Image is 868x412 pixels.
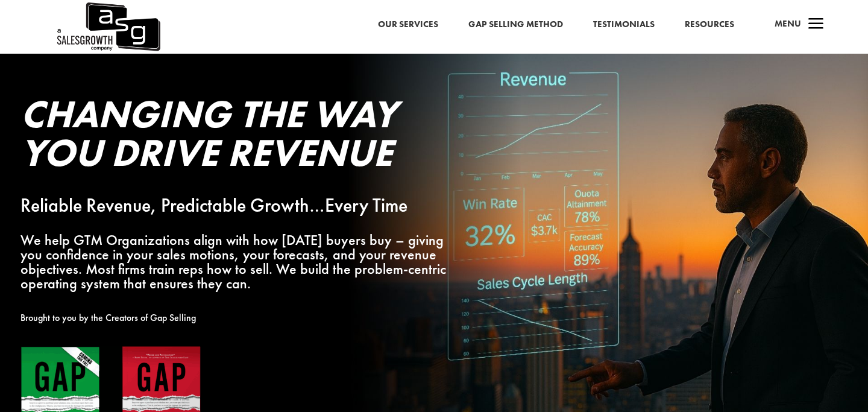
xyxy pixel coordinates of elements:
a: Resources [685,17,734,33]
p: Reliable Revenue, Predictable Growth…Every Time [20,198,448,213]
span: a [804,13,828,37]
a: Gap Selling Method [468,17,563,33]
a: Our Services [378,17,438,33]
a: Testimonials [593,17,655,33]
h2: Changing the Way You Drive Revenue [20,95,448,178]
span: Menu [775,17,801,30]
p: Brought to you by the Creators of Gap Selling [20,311,448,325]
p: We help GTM Organizations align with how [DATE] buyers buy – giving you confidence in your sales ... [20,233,448,290]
